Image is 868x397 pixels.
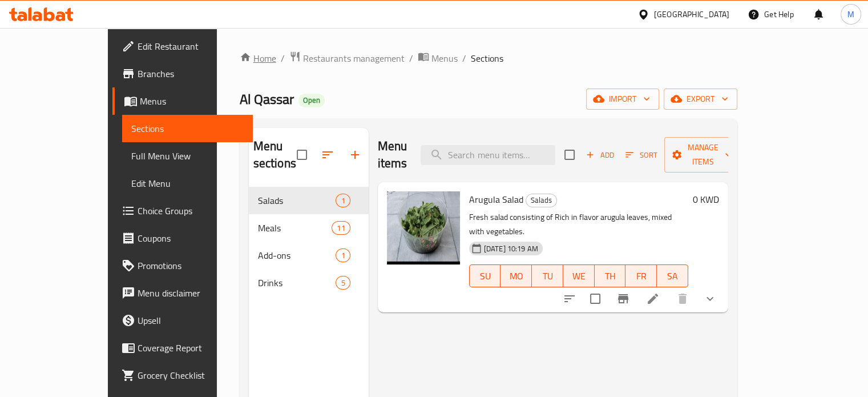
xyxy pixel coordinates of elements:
[112,334,253,362] a: Coverage Report
[253,138,297,172] h2: Menu sections
[138,341,244,355] span: Coverage Report
[696,285,724,312] button: show more
[249,182,369,301] nav: Menu sections
[378,138,407,172] h2: Menu items
[336,278,349,288] span: 5
[625,149,657,162] span: Sort
[289,51,405,66] a: Restaurants management
[583,287,607,311] span: Select to update
[625,264,657,287] button: FR
[112,362,253,389] a: Grocery Checklist
[505,268,527,284] span: MO
[240,51,276,65] a: Home
[336,248,350,262] div: items
[532,264,563,287] button: TU
[693,191,719,207] h6: 0 KWD
[387,191,460,264] img: Arugula Salad
[526,194,556,207] span: Salads
[582,146,618,164] button: Add
[240,86,294,112] span: Al Qassar
[471,51,503,65] span: Sections
[240,51,737,66] nav: breadcrumb
[595,92,650,106] span: import
[526,194,557,207] div: Salads
[298,94,325,107] div: Open
[122,115,253,142] a: Sections
[112,224,253,252] a: Coupons
[479,243,543,254] span: [DATE] 10:19 AM
[112,60,253,87] a: Branches
[558,143,582,167] span: Select section
[258,276,336,290] span: Drinks
[586,89,659,110] button: import
[673,92,728,106] span: export
[646,292,660,306] a: Edit menu item
[474,268,496,284] span: SU
[112,87,253,115] a: Menus
[336,250,349,261] span: 1
[703,292,717,306] svg: Show Choices
[563,264,595,287] button: WE
[462,51,466,65] li: /
[258,248,336,262] span: Add-ons
[131,149,244,163] span: Full Menu View
[332,221,350,235] div: items
[669,285,696,312] button: delete
[341,141,369,169] button: Add section
[500,264,532,287] button: MO
[847,8,854,21] span: M
[657,264,688,287] button: SA
[138,286,244,300] span: Menu disclaimer
[140,94,244,108] span: Menus
[664,137,741,173] button: Manage items
[421,145,555,165] input: search
[138,259,244,272] span: Promotions
[138,314,244,327] span: Upsell
[556,285,583,312] button: sort-choices
[536,268,559,284] span: TU
[469,210,688,239] p: Fresh salad consisting of Rich in flavor arugula leaves, mixed with vegetables.
[568,268,590,284] span: WE
[332,223,349,234] span: 11
[673,141,732,169] span: Manage items
[582,146,618,164] span: Add item
[249,242,369,269] div: Add-ons1
[599,268,621,284] span: TH
[249,269,369,296] div: Drinks5
[409,51,413,65] li: /
[138,204,244,218] span: Choice Groups
[122,170,253,197] a: Edit Menu
[249,187,369,214] div: Salads1
[112,197,253,224] a: Choice Groups
[336,195,349,206] span: 1
[258,221,332,235] span: Meals
[112,279,253,307] a: Menu disclaimer
[122,142,253,170] a: Full Menu View
[112,252,253,279] a: Promotions
[249,214,369,242] div: Meals11
[314,141,341,169] span: Sort sections
[661,268,684,284] span: SA
[138,39,244,53] span: Edit Restaurant
[138,368,244,382] span: Grocery Checklist
[138,67,244,81] span: Branches
[584,149,615,162] span: Add
[469,264,501,287] button: SU
[630,268,652,284] span: FR
[290,143,314,167] span: Select all sections
[131,177,244,190] span: Edit Menu
[664,89,737,110] button: export
[258,194,336,207] span: Salads
[469,191,523,208] span: Arugula Salad
[298,95,325,105] span: Open
[609,285,637,312] button: Branch-specific-item
[112,307,253,334] a: Upsell
[138,231,244,245] span: Coupons
[281,51,285,65] li: /
[131,122,244,135] span: Sections
[623,146,660,164] button: Sort
[595,264,626,287] button: TH
[418,51,458,66] a: Menus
